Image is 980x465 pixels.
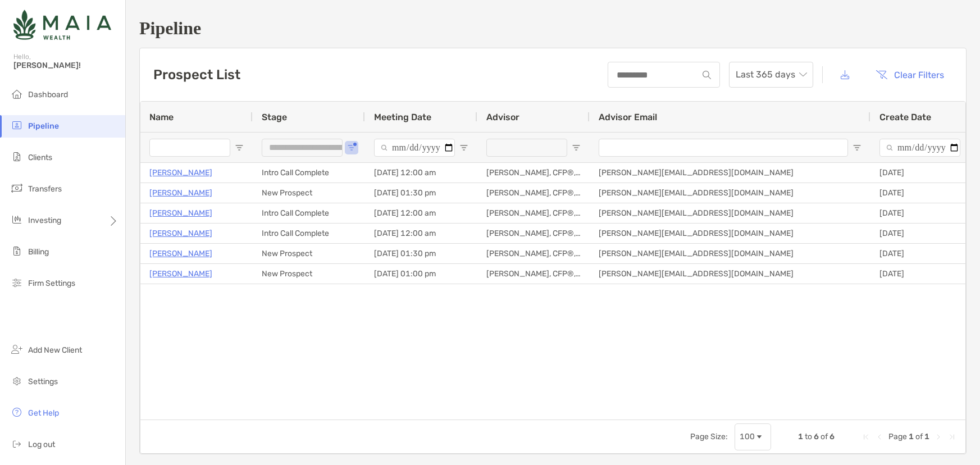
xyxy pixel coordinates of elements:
[235,143,244,152] button: Open Filter Menu
[477,183,590,203] div: [PERSON_NAME], CFP®, CDFA®
[365,224,477,243] div: [DATE] 12:00 am
[814,432,819,441] span: 6
[28,90,68,99] span: Dashboard
[28,247,49,257] span: Billing
[10,437,24,450] img: logout icon
[909,432,914,441] span: 1
[690,432,728,441] div: Page Size:
[149,267,212,281] a: [PERSON_NAME]
[10,405,24,419] img: get-help icon
[365,163,477,183] div: [DATE] 12:00 am
[10,276,24,289] img: firm-settings icon
[28,408,59,418] span: Get Help
[599,139,848,157] input: Advisor Email Filter Input
[149,206,212,220] a: [PERSON_NAME]
[736,62,806,87] span: Last 365 days
[477,244,590,263] div: [PERSON_NAME], CFP®, CDFA®
[374,112,431,122] span: Meeting Date
[10,150,24,163] img: clients icon
[934,432,943,441] div: Next Page
[459,143,468,152] button: Open Filter Menu
[365,183,477,203] div: [DATE] 01:30 pm
[13,4,111,45] img: Zoe Logo
[13,61,118,70] span: [PERSON_NAME]!
[915,432,923,441] span: of
[28,121,59,131] span: Pipeline
[740,432,755,441] div: 100
[10,244,24,258] img: billing icon
[253,264,365,284] div: New Prospect
[10,118,24,132] img: pipeline icon
[477,203,590,223] div: [PERSON_NAME], CFP®, CDFA®
[590,264,870,284] div: [PERSON_NAME][EMAIL_ADDRESS][DOMAIN_NAME]
[477,264,590,284] div: [PERSON_NAME], CFP®, CDFA®
[374,139,455,157] input: Meeting Date Filter Input
[875,432,884,441] div: Previous Page
[599,112,657,122] span: Advisor Email
[10,374,24,388] img: settings icon
[149,226,212,240] a: [PERSON_NAME]
[253,244,365,263] div: New Prospect
[365,244,477,263] div: [DATE] 01:30 pm
[590,244,870,263] div: [PERSON_NAME][EMAIL_ADDRESS][DOMAIN_NAME]
[703,71,711,79] img: input icon
[572,143,581,152] button: Open Filter Menu
[590,224,870,243] div: [PERSON_NAME][EMAIL_ADDRESS][DOMAIN_NAME]
[10,87,24,101] img: dashboard icon
[879,139,960,157] input: Create Date Filter Input
[149,139,230,157] input: Name Filter Input
[821,432,828,441] span: of
[867,62,952,87] button: Clear Filters
[28,279,75,288] span: Firm Settings
[10,181,24,195] img: transfers icon
[590,203,870,223] div: [PERSON_NAME][EMAIL_ADDRESS][DOMAIN_NAME]
[798,432,803,441] span: 1
[862,432,870,441] div: First Page
[262,112,287,122] span: Stage
[149,247,212,261] a: [PERSON_NAME]
[590,183,870,203] div: [PERSON_NAME][EMAIL_ADDRESS][DOMAIN_NAME]
[149,186,212,200] a: [PERSON_NAME]
[10,213,24,226] img: investing icon
[28,377,58,386] span: Settings
[28,440,55,449] span: Log out
[879,112,931,122] span: Create Date
[28,153,52,162] span: Clients
[253,183,365,203] div: New Prospect
[590,163,870,183] div: [PERSON_NAME][EMAIL_ADDRESS][DOMAIN_NAME]
[888,432,907,441] span: Page
[947,432,956,441] div: Last Page
[149,112,174,122] span: Name
[477,163,590,183] div: [PERSON_NAME], CFP®, CDFA®
[965,143,974,152] button: Open Filter Menu
[829,432,835,441] span: 6
[28,345,82,355] span: Add New Client
[10,343,24,356] img: add_new_client icon
[365,264,477,284] div: [DATE] 01:00 pm
[365,203,477,223] div: [DATE] 12:00 am
[924,432,929,441] span: 1
[253,203,365,223] div: Intro Call Complete
[347,143,356,152] button: Open Filter Menu
[139,18,967,39] h1: Pipeline
[486,112,519,122] span: Advisor
[477,224,590,243] div: [PERSON_NAME], CFP®, CDFA®
[253,163,365,183] div: Intro Call Complete
[253,224,365,243] div: Intro Call Complete
[735,423,771,450] div: Page Size
[853,143,862,152] button: Open Filter Menu
[28,216,61,225] span: Investing
[153,67,240,83] h3: Prospect List
[149,166,212,180] a: [PERSON_NAME]
[28,184,62,194] span: Transfers
[805,432,812,441] span: to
